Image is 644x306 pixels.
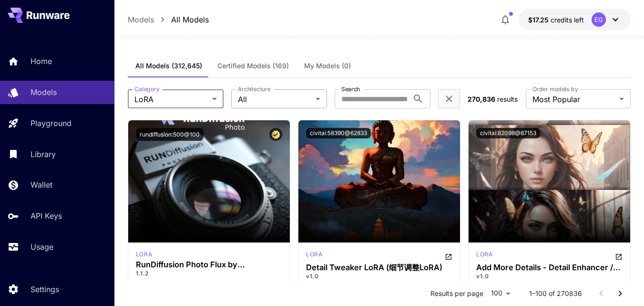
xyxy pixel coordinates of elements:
[31,55,52,67] p: Home
[592,12,606,27] div: EG
[532,94,615,105] span: Most Popular
[445,250,452,262] button: Open in CivitAI
[341,85,360,93] label: Search
[551,16,584,24] span: credits left
[238,94,312,105] span: All
[476,250,492,259] p: lora
[136,250,152,259] p: lora
[304,62,351,70] span: My Models (0)
[136,260,282,269] h3: RunDiffusion Photo Flux by RunDiffusion
[306,272,452,281] p: v1.0
[497,95,518,103] span: results
[31,210,62,222] p: API Keys
[476,250,492,262] div: SD 1.5
[31,86,57,98] p: Models
[306,250,322,259] p: lora
[476,263,623,272] h3: Add More Details - Detail Enhancer / Tweaker (细节调整) LoRA
[171,14,209,25] a: All Models
[611,284,630,303] button: Go to next page
[615,250,623,262] button: Open in CivitAI
[476,272,623,281] p: v1.0
[529,289,582,298] p: 1–100 of 270836
[31,284,59,295] p: Settings
[135,62,202,70] span: All Models (312,645)
[519,9,631,31] button: $17.25136EG
[430,289,483,298] p: Results per page
[238,85,270,93] label: Architecture
[528,15,584,25] div: $17.25136
[269,128,282,141] button: Certified Model – Vetted for best performance and includes a commercial license.
[306,250,322,262] div: SD 1.5
[31,117,72,129] p: Playground
[443,93,455,105] button: Clear filters (1)
[487,286,514,300] div: 100
[134,94,208,105] span: LoRA
[31,148,56,160] p: Library
[468,95,495,103] span: 270,836
[476,128,540,138] button: civitai:82098@87153
[31,179,52,190] p: Wallet
[306,128,371,138] button: civitai:58390@62833
[31,241,53,253] p: Usage
[306,263,452,272] h3: Detail Tweaker LoRA (细节调整LoRA)
[128,14,154,25] a: Models
[532,85,578,93] label: Order models by
[217,62,289,70] span: Certified Models (169)
[134,85,160,93] label: Category
[128,14,209,25] nav: breadcrumb
[136,128,204,141] button: rundiffusion:500@100
[528,16,551,24] span: $17.25
[136,269,282,278] p: 1.1.2
[136,250,152,259] div: FLUX.1 D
